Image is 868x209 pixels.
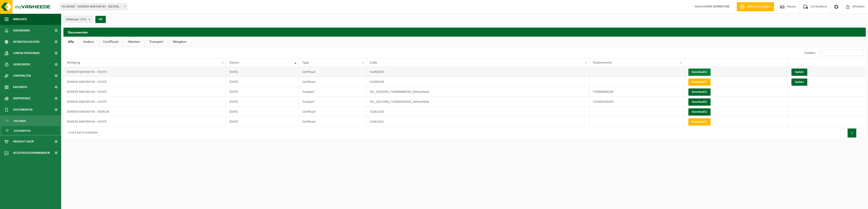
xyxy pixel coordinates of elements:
span: Bedrijfsgegevens [13,36,40,47]
td: DEWEER SANITAIR BV - VICHTE [63,67,226,77]
a: Update [791,78,807,86]
td: T210002393420 [589,97,685,107]
span: Datum [229,61,239,64]
td: [DATE] [226,67,299,77]
a: Documenten [1,126,60,135]
span: Contactpersonen [13,47,39,59]
a: Download [688,108,711,116]
span: Offerte aanvragen [746,5,772,9]
td: [DATE] [226,117,299,127]
td: VEL_20230330_T230000885240_DeliveryNote [366,87,589,97]
a: Certificaat [99,37,123,47]
span: Kalender [13,81,27,93]
span: Taaknummer [593,61,612,64]
td: Transport [299,87,366,97]
td: VLA611010 [366,107,589,117]
button: Previous [840,128,848,138]
a: Download [688,69,711,76]
td: [DATE] [226,97,299,107]
span: Vestiging [67,61,80,64]
a: Offerte aanvragen [737,2,774,11]
td: Transport [299,97,366,107]
td: DEWEER SANITAIR BV - DEERLIJK [63,107,226,117]
a: Update [791,69,807,76]
span: Acceptatievoorwaarden [13,147,50,159]
td: [DATE] [226,87,299,97]
span: Code [370,61,377,64]
span: Documenten [13,104,32,115]
span: 01-054367 - DEWEER SANITAIR BV - VICHTE [60,3,127,10]
span: 01-054367 - DEWEER SANITAIR BV - VICHTE [60,4,127,10]
button: Vestigingen(2/2) [63,16,93,23]
span: Dashboard [13,25,30,36]
label: Zoeken: [804,51,816,55]
td: VEL_20211008_T210002393420_DeliveryNote [366,97,589,107]
td: DEWEER SANITAIR BV - VICHTE [63,117,226,127]
button: OK [95,16,106,23]
a: Download [688,78,711,86]
a: Download [688,98,711,106]
td: T230000885240 [589,87,685,97]
td: Certificaat [299,107,366,117]
a: Download [688,88,711,96]
strong: SOFIE DEPRAETERE [705,5,730,8]
a: Download [688,118,711,126]
td: DEWEER SANITAIR BV - VICHTE [63,77,226,87]
td: DEWEER SANITAIR BV - VICHTE [63,97,226,107]
span: Type [302,61,309,64]
button: Next [856,128,863,138]
a: Weegbon [168,37,191,47]
td: [DATE] [226,107,299,117]
a: Transport [145,37,168,47]
a: Andere [79,37,98,47]
span: Facturen [14,117,26,125]
span: Gebruikers [13,59,30,70]
td: DEWEER SANITAIR BV - VICHTE [63,87,226,97]
span: Navigatie [13,14,27,25]
a: Facturen [1,116,60,125]
h2: Documenten [63,28,866,36]
td: Certificaat [299,67,366,77]
td: VLA900149 [366,77,589,87]
td: [DATE] [226,77,299,87]
count: (2/2) [80,18,87,21]
td: VLA611011 [366,117,589,127]
td: Certificaat [299,117,366,127]
td: Certificaat [299,77,366,87]
span: Vestigingen [66,16,87,23]
td: VLA902872 [366,67,589,77]
span: Product Shop [13,136,34,147]
a: Attesten [123,37,145,47]
span: Contracten [13,70,31,81]
a: Alle [63,37,78,47]
span: Documenten [14,126,31,135]
div: 1 tot 6 van 6 resultaten [66,129,98,137]
button: 1 [848,128,856,138]
span: Rapportage [13,93,31,104]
